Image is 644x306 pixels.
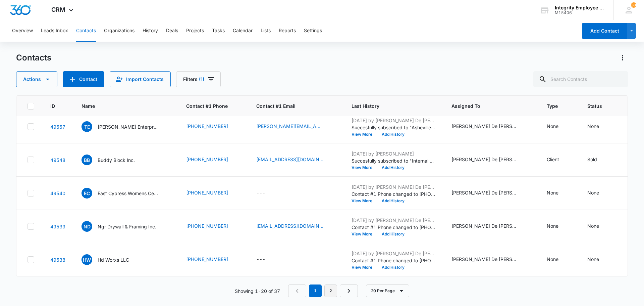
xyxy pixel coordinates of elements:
[587,256,611,264] div: Status - None - Select to Edit Field
[377,166,409,170] button: Add History
[366,285,409,297] button: 20 Per Page
[352,217,435,224] p: [DATE] by [PERSON_NAME] De [PERSON_NAME]
[547,256,571,264] div: Type - None - Select to Edit Field
[186,123,228,130] a: [PHONE_NUMBER]
[256,256,265,264] div: ---
[256,102,335,110] span: Contact #1 Email
[547,189,558,196] div: None
[256,222,323,229] a: [EMAIL_ADDRESS][DOMAIN_NAME]
[50,190,65,196] a: Navigate to contact details page for East Cypress Womens Center IN
[631,2,636,8] div: notifications count
[186,222,228,229] a: [PHONE_NUMBER]
[50,124,65,130] a: Navigate to contact details page for Trenary Enterprise LLC
[451,123,519,130] div: [PERSON_NAME] De [PERSON_NAME]
[451,222,531,230] div: Assigned To - Daisy De Le Vega, Dan Valentino - Select to Edit Field
[82,155,147,165] div: Name - Buddy Block Inc. - Select to Edit Field
[82,221,92,232] span: ND
[186,156,228,163] a: [PHONE_NUMBER]
[617,52,628,63] button: Actions
[82,155,92,165] span: BB
[352,257,435,264] p: Contact #1 Phone changed to [PHONE_NUMBER].
[587,156,597,163] div: Sold
[340,285,358,297] a: Next Page
[235,288,280,295] p: Showing 1-20 of 37
[82,121,170,132] div: Name - Trenary Enterprise LLC - Select to Edit Field
[352,157,435,164] p: Succesfully subscribed to "Internal Clients".
[547,256,558,263] div: None
[186,123,240,131] div: Contact #1 Phone - (386) 956-7989 - Select to Edit Field
[451,256,531,264] div: Assigned To - Daisy De Le Vega - Select to Edit Field
[166,20,178,42] button: Deals
[377,265,409,269] button: Add History
[51,6,65,13] span: CRM
[587,102,602,110] span: Status
[256,156,335,164] div: Contact #1 Email - buddyblockinc@yahoo.com - Select to Edit Field
[587,156,609,164] div: Status - Sold - Select to Edit Field
[587,123,611,131] div: Status - None - Select to Edit Field
[76,20,96,42] button: Contacts
[555,5,604,10] div: account name
[352,117,435,124] p: [DATE] by [PERSON_NAME] De [PERSON_NAME]
[451,222,519,229] div: [PERSON_NAME] De [PERSON_NAME]
[547,222,558,229] div: None
[352,166,377,170] button: View More
[233,20,253,42] button: Calendar
[50,157,65,163] a: Navigate to contact details page for Buddy Block Inc.
[256,156,323,163] a: [EMAIL_ADDRESS][DOMAIN_NAME]
[451,102,521,110] span: Assigned To
[324,285,337,297] a: Page 2
[98,256,129,263] p: Hd Worxs LLC
[547,156,559,163] div: Client
[12,20,33,42] button: Overview
[309,285,322,297] em: 1
[451,256,519,263] div: [PERSON_NAME] De [PERSON_NAME]
[631,2,636,8] span: 33
[377,132,409,136] button: Add History
[582,23,627,39] button: Add Contact
[587,222,599,229] div: None
[82,221,168,232] div: Name - Ngr Drywall & Framing Inc. - Select to Edit Field
[98,157,135,164] p: Buddy Block Inc.
[82,254,92,265] span: HW
[256,189,265,197] div: ---
[82,254,141,265] div: Name - Hd Worxs LLC - Select to Edit Field
[533,71,628,87] input: Search Contacts
[186,156,240,164] div: Contact #1 Phone - (954) 706-9174 - Select to Edit Field
[547,222,571,230] div: Type - None - Select to Edit Field
[82,121,92,132] span: TE
[352,102,426,110] span: Last History
[352,250,435,257] p: [DATE] by [PERSON_NAME] De [PERSON_NAME]
[279,20,296,42] button: Reports
[352,150,435,157] p: [DATE] by [PERSON_NAME]
[352,190,435,198] p: Contact #1 Phone changed to [PHONE_NUMBER].
[16,71,57,87] button: Actions
[547,102,561,110] span: Type
[352,232,377,236] button: View More
[555,10,604,15] div: account id
[199,77,204,82] span: (1)
[256,189,277,197] div: Contact #1 Email - - Select to Edit Field
[587,256,599,263] div: None
[451,189,531,197] div: Assigned To - Daisy De Le Vega - Select to Edit Field
[104,20,135,42] button: Organizations
[186,20,204,42] button: Projects
[451,156,531,164] div: Assigned To - Daisy De Le Vega, Nicholas Harris - Select to Edit Field
[377,199,409,203] button: Add History
[587,123,599,130] div: None
[50,102,56,110] span: ID
[256,222,335,230] div: Contact #1 Email - ngrdrywall@gmail.com - Select to Edit Field
[587,222,611,230] div: Status - None - Select to Edit Field
[212,20,225,42] button: Tasks
[304,20,322,42] button: Settings
[256,256,277,264] div: Contact #1 Email - - Select to Edit Field
[50,257,65,263] a: Navigate to contact details page for Hd Worxs LLC
[451,189,519,196] div: [PERSON_NAME] De [PERSON_NAME]
[377,232,409,236] button: Add History
[98,190,158,197] p: East Cypress Womens Center IN
[186,222,240,230] div: Contact #1 Phone - (239) 248-2831 - Select to Edit Field
[547,189,571,197] div: Type - None - Select to Edit Field
[41,20,68,42] button: Leads Inbox
[451,156,519,163] div: [PERSON_NAME] De [PERSON_NAME], [PERSON_NAME]
[451,123,531,131] div: Assigned To - Daisy De Le Vega - Select to Edit Field
[82,188,92,199] span: EC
